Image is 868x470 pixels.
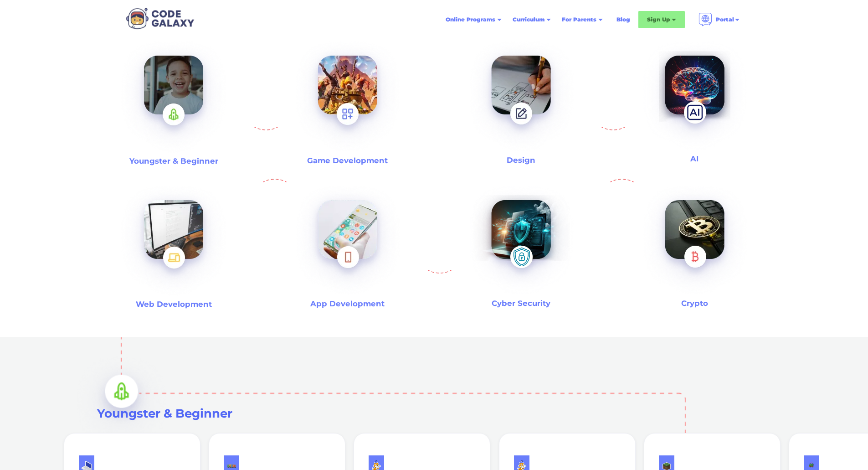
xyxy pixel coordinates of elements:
h3: Crypto [681,298,708,309]
div: For Parents [562,15,596,24]
div: Portal [716,15,734,24]
a: Youngster & Beginner [87,34,261,171]
h3: Cyber Security [492,298,550,309]
a: Design [434,34,608,171]
div: Curriculum [507,11,556,28]
div: Online Programs [446,15,495,24]
a: Cyber Security [434,179,608,314]
a: Game Development [289,34,406,171]
a: AI [608,34,781,171]
h3: App Development [310,299,385,309]
div: Sign Up [638,11,685,28]
a: Web Development [87,179,261,314]
div: Curriculum [513,15,544,24]
a: Crypto [608,179,781,314]
h3: Youngster & Beginner [97,405,781,422]
div: Sign Up [647,15,670,24]
h3: Design [507,155,535,165]
h3: AI [690,154,699,164]
h3: Game Development [307,155,388,166]
div: Portal [693,9,746,30]
div: Online Programs [440,11,507,28]
h3: Youngster & Beginner [129,156,218,166]
a: Blog [611,11,636,28]
a: App Development [261,179,434,314]
h3: Web Development [136,299,212,310]
div: For Parents [556,11,608,28]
